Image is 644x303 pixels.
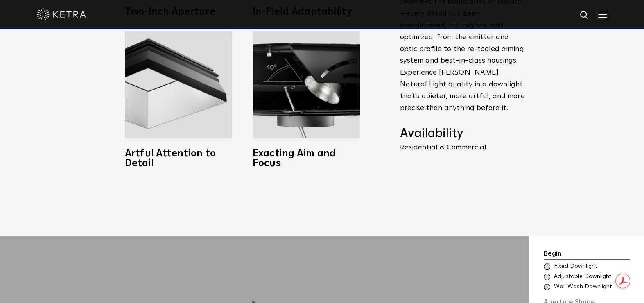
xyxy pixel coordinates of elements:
img: Ketra full spectrum lighting fixtures [125,31,232,138]
img: search icon [579,10,590,20]
span: Wall Wash Downlight [554,283,629,291]
h4: Availability [400,126,527,142]
img: ketra-logo-2019-white [37,8,86,20]
p: Residential & Commercial [400,144,527,151]
span: Adjustable Downlight [554,273,629,281]
h3: Exacting Aim and Focus [253,149,360,168]
img: Adjustable downlighting with 40 degree tilt [253,31,360,138]
div: Begin [544,249,630,260]
h3: Artful Attention to Detail [125,149,232,168]
img: Hamburger%20Nav.svg [598,10,607,18]
span: Fixed Downlight [554,262,629,271]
